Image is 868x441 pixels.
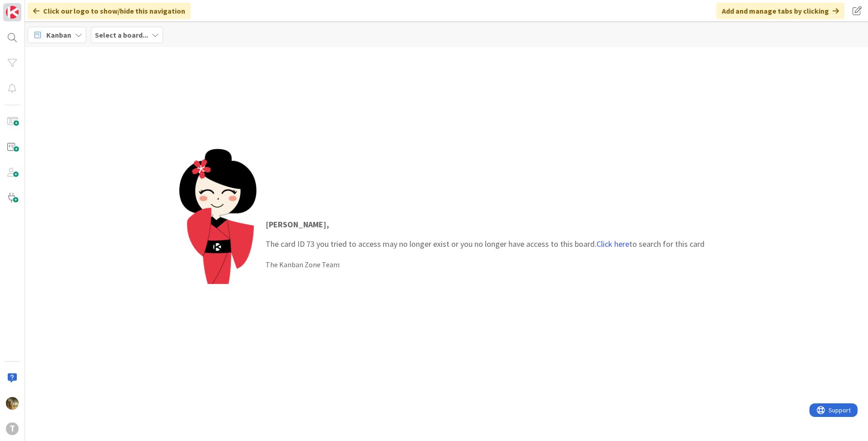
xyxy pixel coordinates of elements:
[716,3,844,19] div: Add and manage tabs by clicking
[6,422,19,435] div: T
[6,397,19,410] img: JC
[266,259,705,270] div: The Kanban Zone Team
[266,219,329,230] strong: [PERSON_NAME] ,
[19,1,41,12] span: Support
[266,218,705,250] p: The card ID 73 you tried to access may no longer exist or you no longer have access to this board...
[95,30,148,39] b: Select a board...
[28,3,191,19] div: Click our logo to show/hide this navigation
[597,239,629,249] a: Click here
[46,29,71,40] span: Kanban
[6,6,19,19] img: Visit kanbanzone.com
